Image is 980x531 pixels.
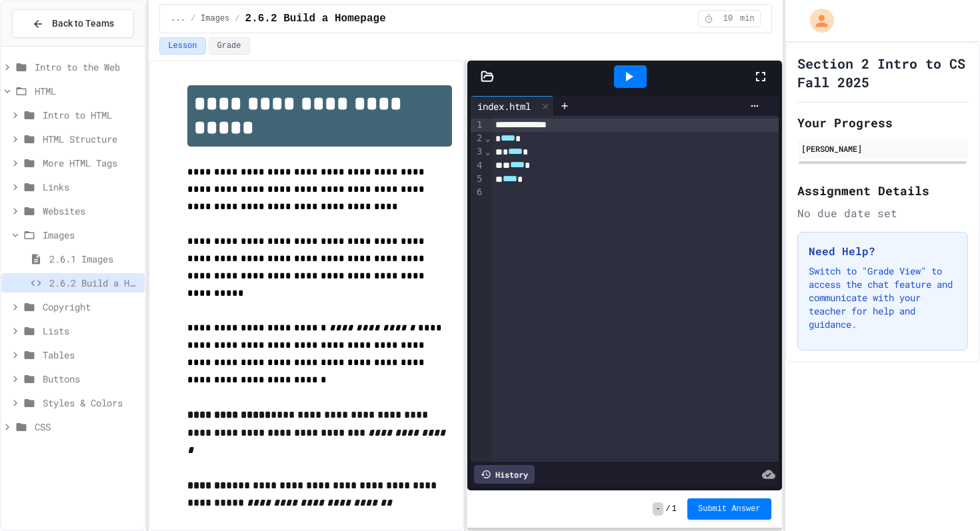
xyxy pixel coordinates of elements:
[484,133,491,143] span: Fold line
[474,465,535,484] div: History
[471,119,484,132] div: 1
[35,84,139,98] span: HTML
[717,13,739,24] span: 10
[43,132,139,146] span: HTML Structure
[809,265,957,331] p: Switch to "Grade View" to access the chat feature and communicate with your teacher for help and ...
[43,348,139,362] span: Tables
[809,243,957,259] h3: Need Help?
[797,113,968,132] h2: Your Progress
[209,37,250,55] button: Grade
[191,13,195,24] span: /
[687,498,771,520] button: Submit Answer
[484,146,491,157] span: Fold line
[797,54,968,91] h1: Section 2 Intro to CS Fall 2025
[201,13,229,24] span: Images
[12,9,134,38] button: Back to Teams
[159,37,205,55] button: Lesson
[796,5,837,36] div: My Account
[797,205,968,221] div: No due date set
[43,204,139,218] span: Websites
[471,173,484,186] div: 5
[49,276,139,290] span: 2.6.2 Build a Homepage
[171,13,185,24] span: ...
[740,13,755,24] span: min
[43,396,139,410] span: Styles & Colors
[43,372,139,386] span: Buttons
[43,228,139,242] span: Images
[672,504,677,514] span: 1
[471,96,554,116] div: index.html
[471,132,484,145] div: 2
[43,324,139,338] span: Lists
[471,145,484,159] div: 3
[49,252,139,266] span: 2.6.1 Images
[35,60,139,74] span: Intro to the Web
[43,300,139,314] span: Copyright
[698,504,761,514] span: Submit Answer
[471,159,484,173] div: 4
[471,99,537,113] div: index.html
[52,17,114,31] span: Back to Teams
[35,420,139,434] span: CSS
[43,108,139,122] span: Intro to HTML
[43,180,139,194] span: Links
[43,156,139,170] span: More HTML Tags
[801,143,964,155] div: [PERSON_NAME]
[666,504,671,514] span: /
[471,186,484,199] div: 6
[245,11,386,27] span: 2.6.2 Build a Homepage
[797,181,968,200] h2: Assignment Details
[235,13,239,24] span: /
[653,502,663,516] span: -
